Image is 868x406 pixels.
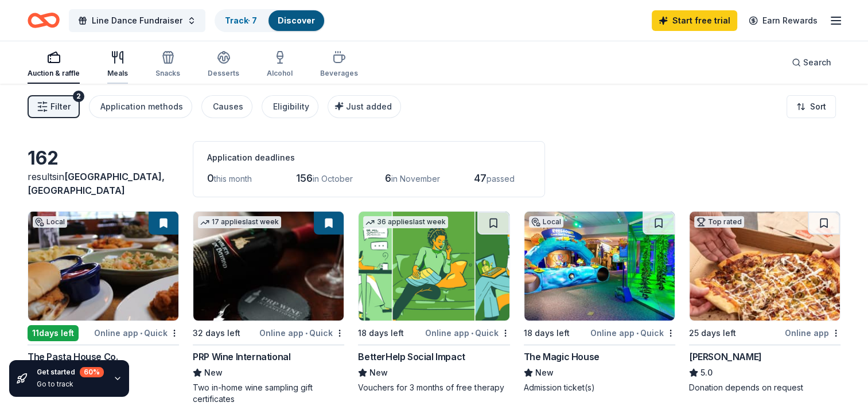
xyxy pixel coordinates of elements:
[810,100,826,114] span: Sort
[28,325,79,341] div: 11 days left
[535,366,554,380] span: New
[358,350,465,364] div: BetterHelp Social Impact
[193,211,344,405] a: Image for PRP Wine International17 applieslast week32 days leftOnline app•QuickPRP Wine Internati...
[28,170,179,197] div: results
[94,326,179,340] div: Online app Quick
[425,326,510,340] div: Online app Quick
[92,14,182,28] span: Line Dance Fundraiser
[89,95,192,118] button: Application methods
[474,172,486,184] span: 47
[193,212,344,321] img: Image for PRP Wine International
[28,211,179,393] a: Image for The Pasta House Co.Local11days leftOnline app•QuickThe Pasta House Co.NewFood and gift ...
[69,9,205,32] button: Line Dance Fundraiser
[358,382,509,393] div: Vouchers for 3 months of free therapy
[742,10,824,31] a: Earn Rewards
[369,366,388,380] span: New
[524,212,675,321] img: Image for The Magic House
[28,7,60,34] a: Home
[803,56,831,69] span: Search
[208,46,239,84] button: Desserts
[50,100,71,114] span: Filter
[529,216,563,228] div: Local
[28,95,80,118] button: Filter2
[28,69,80,78] div: Auction & raffle
[524,326,570,340] div: 18 days left
[107,69,128,78] div: Meals
[267,46,293,84] button: Alcohol
[363,216,448,228] div: 36 applies last week
[37,367,104,377] div: Get started
[358,326,404,340] div: 18 days left
[259,326,344,340] div: Online app Quick
[486,174,515,184] span: passed
[80,367,104,377] div: 60 %
[328,95,401,118] button: Just added
[193,350,290,364] div: PRP Wine International
[785,326,840,340] div: Online app
[28,171,165,196] span: in
[689,211,840,393] a: Image for Casey'sTop rated25 days leftOnline app[PERSON_NAME]5.0Donation depends on request
[636,329,639,338] span: •
[28,147,179,170] div: 162
[198,216,281,228] div: 17 applies last week
[28,46,80,84] button: Auction & raffle
[385,172,391,184] span: 6
[524,211,675,393] a: Image for The Magic HouseLocal18 days leftOnline app•QuickThe Magic HouseNewAdmission ticket(s)
[700,366,713,380] span: 5.0
[155,69,180,78] div: Snacks
[524,350,600,364] div: The Magic House
[214,174,252,184] span: this month
[689,350,762,364] div: [PERSON_NAME]
[193,326,240,340] div: 32 days left
[320,46,358,84] button: Beverages
[204,366,223,380] span: New
[193,382,344,405] div: Two in-home wine sampling gift certificates
[358,211,509,393] a: Image for BetterHelp Social Impact36 applieslast week18 days leftOnline app•QuickBetterHelp Socia...
[262,95,318,118] button: Eligibility
[313,174,353,184] span: in October
[155,46,180,84] button: Snacks
[28,350,118,364] div: The Pasta House Co.
[590,326,675,340] div: Online app Quick
[391,174,440,184] span: in November
[652,10,737,31] a: Start free trial
[694,216,744,228] div: Top rated
[107,46,128,84] button: Meals
[201,95,252,118] button: Causes
[524,382,675,393] div: Admission ticket(s)
[28,212,178,321] img: Image for The Pasta House Co.
[783,51,840,74] button: Search
[225,15,257,25] a: Track· 7
[689,326,736,340] div: 25 days left
[359,212,509,321] img: Image for BetterHelp Social Impact
[33,216,67,228] div: Local
[471,329,473,338] span: •
[787,95,836,118] button: Sort
[140,329,142,338] span: •
[273,100,309,114] div: Eligibility
[267,69,293,78] div: Alcohol
[37,380,104,389] div: Go to track
[208,69,239,78] div: Desserts
[73,91,84,102] div: 2
[100,100,183,114] div: Application methods
[213,100,243,114] div: Causes
[305,329,308,338] span: •
[207,151,531,165] div: Application deadlines
[689,382,840,393] div: Donation depends on request
[278,15,315,25] a: Discover
[207,172,214,184] span: 0
[346,101,392,111] span: Just added
[28,171,165,196] span: [GEOGRAPHIC_DATA], [GEOGRAPHIC_DATA]
[690,212,840,321] img: Image for Casey's
[215,9,325,32] button: Track· 7Discover
[320,69,358,78] div: Beverages
[296,172,313,184] span: 156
